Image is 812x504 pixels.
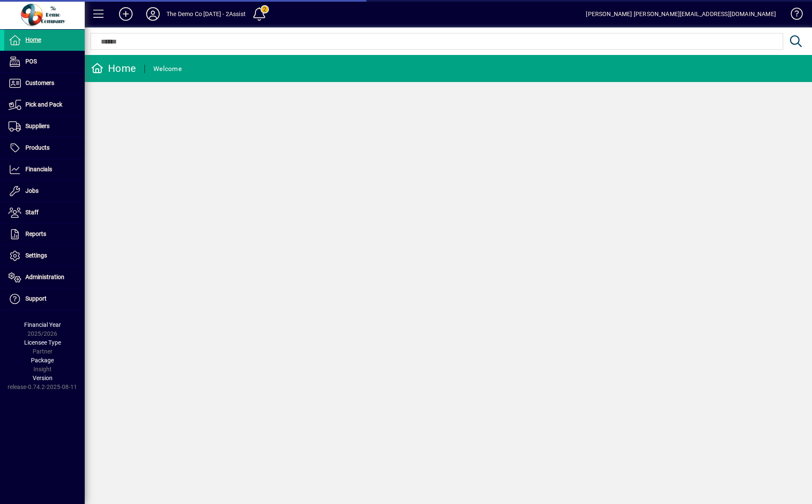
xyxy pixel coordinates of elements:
[4,288,85,310] a: Support
[25,295,47,302] span: Support
[25,79,54,86] span: Customers
[25,123,50,129] span: Suppliers
[4,181,85,202] a: Jobs
[25,58,37,65] span: POS
[153,62,182,76] div: Welcome
[4,267,85,288] a: Administration
[24,321,61,328] span: Financial Year
[784,2,801,29] a: Knowledge Base
[91,62,136,75] div: Home
[31,357,54,364] span: Package
[24,339,61,346] span: Licensee Type
[4,202,85,223] a: Staff
[25,36,41,43] span: Home
[166,7,246,21] div: The Demo Co [DATE] - 2Assist
[4,224,85,245] a: Reports
[4,245,85,266] a: Settings
[4,51,85,72] a: POS
[25,209,39,216] span: Staff
[139,6,166,22] button: Profile
[4,94,85,115] a: Pick and Pack
[4,159,85,180] a: Financials
[112,6,139,22] button: Add
[4,73,85,94] a: Customers
[4,137,85,159] a: Products
[4,116,85,137] a: Suppliers
[25,230,46,237] span: Reports
[25,274,64,280] span: Administration
[586,7,776,21] div: [PERSON_NAME] [PERSON_NAME][EMAIL_ADDRESS][DOMAIN_NAME]
[33,375,53,381] span: Version
[25,252,47,259] span: Settings
[25,187,39,194] span: Jobs
[25,166,52,173] span: Financials
[25,144,50,151] span: Products
[25,101,62,108] span: Pick and Pack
